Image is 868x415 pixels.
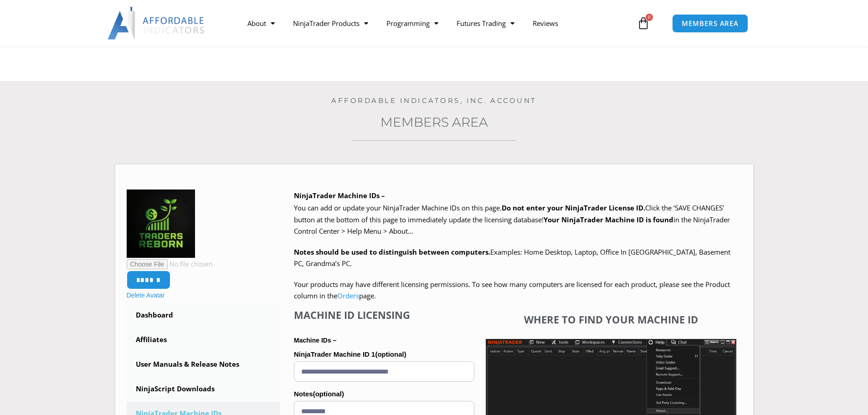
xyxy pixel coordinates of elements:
[682,20,739,27] span: MEMBERS AREA
[238,13,635,34] nav: Menu
[127,328,281,352] a: Affiliates
[127,303,281,327] a: Dashboard
[447,13,524,34] a: Futures Trading
[646,14,653,21] span: 0
[238,13,284,34] a: About
[127,190,195,258] img: IMG_20230509_230143_219-150x150.jpg
[313,390,344,398] span: (optional)
[294,191,385,200] b: NinjaTrader Machine IDs –
[284,13,377,34] a: NinjaTrader Products
[380,114,488,130] a: Members Area
[127,353,281,376] a: User Manuals & Release Notes
[294,348,474,361] label: NinjaTrader Machine ID 1
[127,292,165,299] a: Delete Avatar
[524,13,567,34] a: Reviews
[294,309,474,321] h4: Machine ID Licensing
[337,291,359,300] a: Orders
[294,203,730,236] span: Click the ‘SAVE CHANGES’ button at the bottom of this page to immediately update the licensing da...
[108,7,205,40] img: LogoAI | Affordable Indicators – NinjaTrader
[544,215,673,224] strong: Your NinjaTrader Machine ID is found
[331,96,537,105] a: Affordable Indicators, Inc. Account
[375,350,406,358] span: (optional)
[672,14,748,33] a: MEMBERS AREA
[294,203,502,212] span: You can add or update your NinjaTrader Machine IDs on this page.
[486,313,736,325] h4: Where to find your Machine ID
[294,247,490,256] strong: Notes should be used to distinguish between computers.
[623,10,663,36] a: 0
[377,13,447,34] a: Programming
[127,377,281,401] a: NinjaScript Downloads
[502,203,645,212] b: Do not enter your NinjaTrader License ID.
[294,280,730,301] span: Your products may have different licensing permissions. To see how many computers are licensed fo...
[294,247,730,268] span: Examples: Home Desktop, Laptop, Office In [GEOGRAPHIC_DATA], Basement PC, Grandma’s PC.
[294,337,336,344] strong: Machine IDs –
[294,387,474,401] label: Notes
